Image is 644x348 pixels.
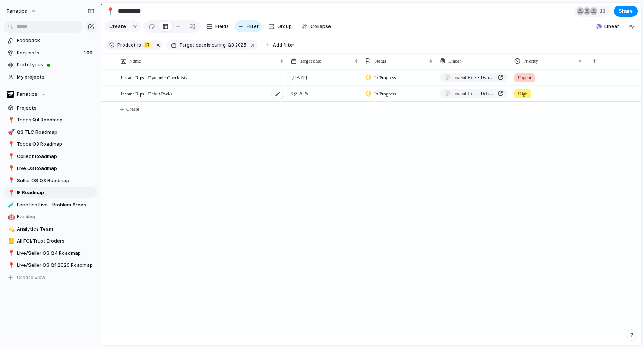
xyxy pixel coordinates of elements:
span: Fields [215,23,229,30]
span: Filter [247,23,259,30]
span: Create [126,105,139,113]
a: 📍Seller OS Q3 Roadmap [4,175,97,186]
span: Create view [17,274,45,281]
span: IR [145,42,149,48]
span: Target date [179,42,206,48]
a: Projects [4,102,97,114]
span: Projects [17,104,94,112]
span: Add filter [273,42,294,48]
button: Fields [203,20,232,32]
button: Group [265,20,296,32]
a: 📍IR Roadmap [4,187,97,198]
span: Live/Seller OS Q4 Roadmap [17,250,94,257]
button: 📍 [7,177,14,184]
span: Analytics Team [17,225,94,233]
span: Fanatics Live - Problem Areas [17,201,94,209]
span: Linear [448,57,461,65]
span: Instant Rips - Dynamic Checklists [453,74,495,81]
button: 📍 [7,250,14,257]
a: Feedback [4,35,97,46]
button: Create [105,20,130,32]
span: Name [129,57,141,65]
a: 📍Live Q3 Roadmap [4,163,97,174]
a: 📍Live/Seller OS Q4 Roadmap [4,248,97,259]
span: fanatics [7,7,27,15]
button: 📍 [7,165,14,172]
div: 💫Analytics Team [4,224,97,235]
button: 🧪 [7,201,14,209]
span: Urgent [518,74,531,82]
span: [DATE] [290,73,309,82]
a: Prototypes [4,59,97,70]
button: is [136,41,142,49]
div: 📒All FCI/Trust Eroders [4,235,97,247]
div: 📍 [8,261,13,270]
button: 📍 [7,140,14,148]
a: 📍Live/Seller OS Q1 2026 Roadmap [4,260,97,271]
button: 📍 [104,5,116,17]
button: IR [142,41,153,49]
button: 📍 [7,153,14,160]
span: Topps Q3 Roadmap [17,140,94,148]
span: Group [277,23,292,30]
button: 🤖 [7,213,14,221]
div: 📍 [8,176,13,185]
button: 💫 [7,225,14,233]
div: 📍 [8,164,13,173]
span: Instant Rips - Debut Packs [453,90,495,97]
span: Fanatics [17,91,37,98]
button: Linear [593,21,622,32]
span: Collapse [310,23,331,30]
span: Q3 2025 [290,89,310,98]
span: during [211,42,226,48]
span: IR Roadmap [17,189,94,196]
span: My projects [17,73,94,81]
span: Collect Roadmap [17,153,94,160]
span: is [137,42,141,48]
div: 📍 [8,152,13,161]
div: 📍Collect Roadmap [4,151,97,162]
span: is [207,42,211,48]
span: Instant Rips - Dynamic Checklists [121,73,187,82]
a: 🧪Fanatics Live - Problem Areas [4,199,97,211]
button: Collapse [299,20,334,32]
div: 💫 [8,225,13,233]
span: High [518,90,528,98]
button: Create view [4,272,97,283]
div: 📒 [8,237,13,246]
div: 📍 [8,140,13,149]
span: 100 [83,49,94,57]
span: Prototypes [17,61,94,69]
span: Topps Q4 Roadmap [17,116,94,124]
div: 🧪 [8,200,13,209]
div: 📍Topps Q4 Roadmap [4,114,97,126]
button: 🚀 [7,129,14,136]
button: 📍 [7,116,14,124]
span: Linear [604,23,619,30]
span: Seller OS Q3 Roadmap [17,177,94,184]
a: Instant Rips - Debut Packs [440,89,508,98]
span: In Progress [374,74,396,82]
a: 📍Topps Q3 Roadmap [4,139,97,150]
span: Product [117,42,136,48]
button: 📍 [7,262,14,269]
a: 🚀Q3 TLC Roadmap [4,127,97,138]
span: Share [619,7,633,15]
div: 📍 [8,249,13,257]
button: Share [614,6,638,17]
div: 🚀 [8,128,13,136]
button: Add filter [261,40,299,50]
a: Requests100 [4,47,97,58]
a: Instant Rips - Dynamic Checklists [440,73,508,82]
span: All FCI/Trust Eroders [17,237,94,245]
button: 📒 [7,237,14,245]
span: Priority [523,57,538,65]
